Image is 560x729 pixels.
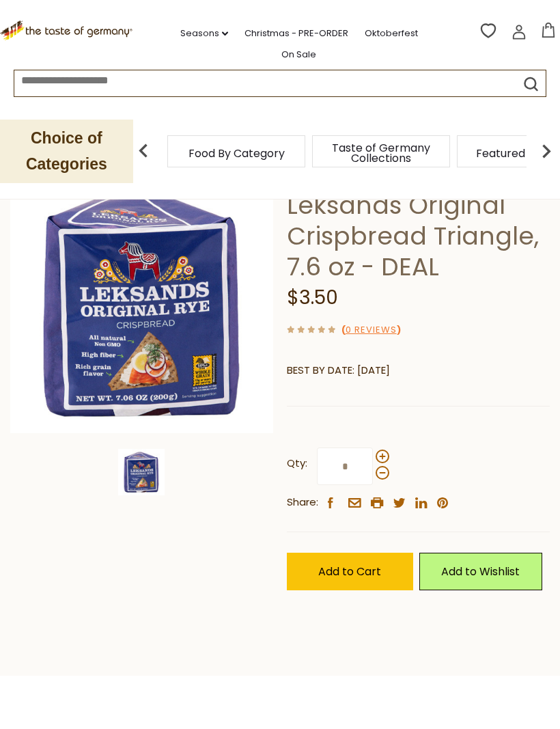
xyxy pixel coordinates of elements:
a: Seasons [180,26,228,41]
a: Food By Category [188,148,285,159]
a: Oktoberfest [365,26,418,41]
span: $3.50 [287,284,338,311]
h1: Leksands Original Crispbread Triangle, 7.6 oz - DEAL [287,190,550,282]
a: Taste of Germany Collections [326,143,436,163]
span: ( ) [341,323,401,336]
a: Christmas - PRE-ORDER [244,26,348,41]
strong: Qty: [287,455,307,472]
a: Add to Wishlist [419,553,542,590]
span: Share: [287,494,318,511]
img: previous arrow [130,137,157,165]
img: Leksands Original Crispbread Triangle [118,449,165,495]
span: Add to Cart [318,564,381,579]
img: Leksands Original Crispbread Triangle [10,170,273,433]
p: BEST BY DATE: [DATE] [287,362,550,379]
a: On Sale [281,47,316,62]
a: 0 Reviews [346,323,397,338]
input: Qty: [317,448,373,485]
button: Add to Cart [287,553,413,590]
img: next arrow [533,137,560,165]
